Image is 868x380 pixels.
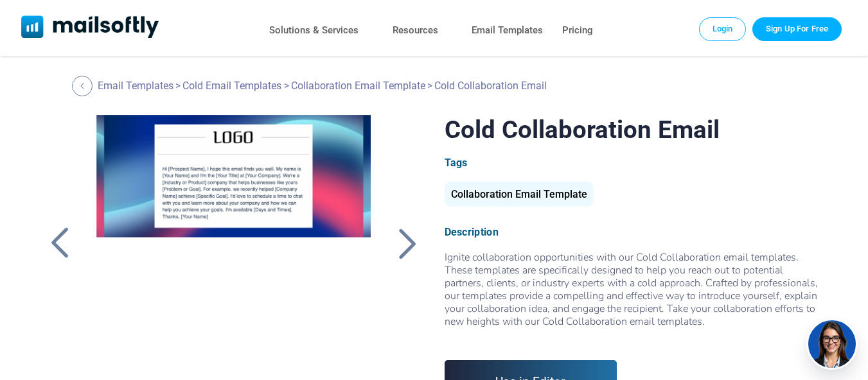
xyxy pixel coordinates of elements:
[445,115,825,144] h1: Cold Collaboration Email
[393,21,438,40] a: Resources
[699,17,747,40] a: Login
[269,21,359,40] a: Solutions & Services
[445,251,825,341] div: Ignite collaboration opportunities with our Cold Collaboration email templates. These templates a...
[98,80,173,92] a: Email Templates
[445,182,594,207] div: Collaboration Email Template
[445,226,825,238] div: Description
[21,15,159,40] a: Mailsoftly
[472,21,543,40] a: Email Templates
[562,21,593,40] a: Pricing
[291,80,425,92] a: Collaboration Email Template
[445,193,594,199] a: Collaboration Email Template
[72,76,96,96] a: Back
[44,227,76,260] a: Back
[391,227,423,260] a: Back
[752,17,842,40] a: Trial
[445,157,825,169] div: Tags
[182,80,281,92] a: Cold Email Templates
